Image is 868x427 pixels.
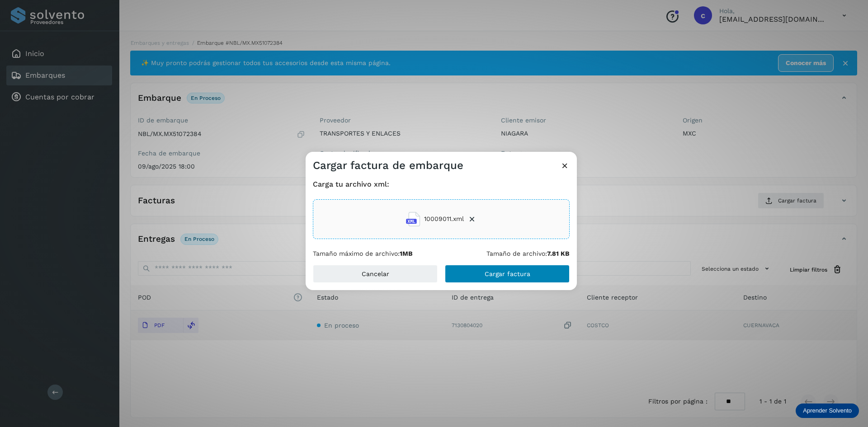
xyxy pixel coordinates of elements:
[486,250,570,258] p: Tamaño de archivo:
[796,404,859,418] div: Aprender Solvento
[445,265,570,283] button: Cargar factura
[313,159,463,172] h3: Cargar factura de embarque
[547,250,570,257] b: 7.81 KB
[424,214,464,224] span: 10009011.xml
[313,265,438,283] button: Cancelar
[362,271,389,277] span: Cancelar
[313,180,570,188] h4: Carga tu archivo xml:
[485,271,530,277] span: Cargar factura
[803,407,852,414] p: Aprender Solvento
[400,250,413,257] b: 1MB
[313,250,413,258] p: Tamaño máximo de archivo:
